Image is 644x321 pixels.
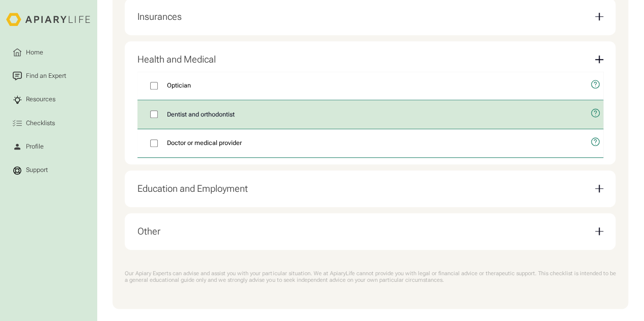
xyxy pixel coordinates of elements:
[125,270,615,284] div: Our Apiary Experts can advise and assist you with your particular situation. We at ApiaryLife can...
[137,177,603,200] div: Education and Employment
[6,65,90,87] a: Find an Expert
[24,71,68,81] div: Find an Expert
[137,72,603,158] nav: Health and Medical
[137,183,248,194] div: Education and Employment
[137,48,603,72] div: Health and Medical
[150,110,158,118] input: Dentist and orthodontist
[24,95,57,105] div: Resources
[584,129,603,154] button: open modal
[24,48,45,57] div: Home
[584,100,603,125] button: open modal
[24,142,45,152] div: Profile
[137,54,216,65] div: Health and Medical
[167,138,242,148] span: Doctor or medical provider
[6,159,90,181] a: Support
[6,42,90,64] a: Home
[137,219,603,243] div: Other
[24,119,57,128] div: Checklists
[137,11,182,22] div: Insurances
[167,110,235,120] span: Dentist and orthodontist
[6,136,90,158] a: Profile
[167,81,191,91] span: Optician
[150,82,158,90] input: Optician
[6,112,90,134] a: Checklists
[584,72,603,97] button: open modal
[150,139,158,147] input: Doctor or medical provider
[137,226,160,237] div: Other
[137,5,603,29] div: Insurances
[24,166,49,176] div: Support
[6,89,90,110] a: Resources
